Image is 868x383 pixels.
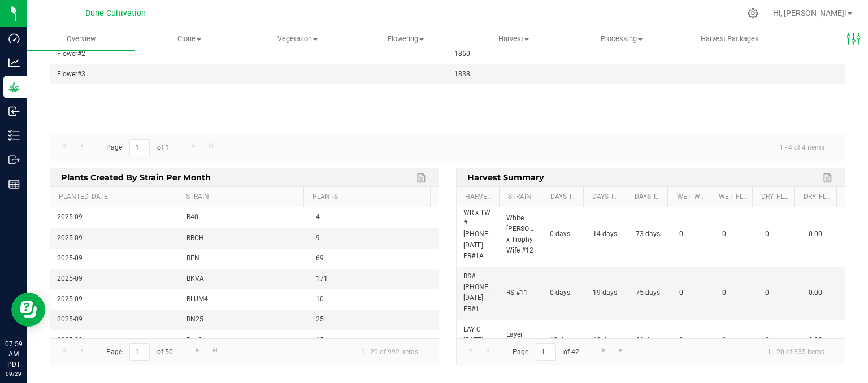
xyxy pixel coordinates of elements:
[672,267,715,320] td: 0
[586,267,629,320] td: 19 days
[186,193,299,202] a: Strain
[758,343,834,360] span: 1 - 20 of 835 items
[719,193,748,202] a: Wet_Flower_Weight
[457,203,500,267] td: WR x TW #[PHONE_NUMBER][DATE] FR#1A
[685,34,774,44] span: Harvest Packages
[568,27,676,51] a: Processing
[543,267,586,320] td: 0 days
[351,27,459,51] a: Flowering
[50,269,180,289] td: 2025-09
[97,139,178,156] span: Page of 1
[758,203,801,267] td: 0
[50,330,180,351] td: 2025-09
[500,320,542,362] td: Layer Cake
[50,207,180,228] td: 2025-09
[313,193,426,202] a: Plants
[8,33,20,44] inline-svg: Dashboard
[309,228,439,249] td: 9
[129,139,150,156] input: 1
[50,249,180,269] td: 2025-09
[180,269,309,289] td: BKVA
[820,171,837,185] a: Export to Excel
[672,203,715,267] td: 0
[11,293,45,327] iframe: Resource center
[207,343,224,359] a: Go to the last page
[51,34,111,44] span: Overview
[758,320,801,362] td: 0
[180,228,309,249] td: BBCH
[460,34,567,44] span: Harvest
[629,320,672,362] td: 61 days
[457,267,500,320] td: RS#[PHONE_NUMBER][DATE] FR#1
[746,8,760,19] div: Manage settings
[804,193,832,202] a: Dry_Flower_by_Plant
[465,193,494,202] a: Harvest
[459,27,567,51] a: Harvest
[5,339,22,369] p: 07:59 AM PDT
[129,343,150,361] input: 1
[58,168,214,186] span: Plants created by strain per month
[629,203,672,267] td: 73 days
[802,267,845,320] td: 0.00
[50,289,180,310] td: 2025-09
[8,154,20,166] inline-svg: Outbound
[568,34,675,44] span: Processing
[676,27,784,51] a: Harvest Packages
[136,34,242,44] span: Clone
[715,267,758,320] td: 0
[8,106,20,117] inline-svg: Inbound
[758,267,801,320] td: 0
[50,64,448,84] td: Flower#3
[180,289,309,310] td: BLUM4
[586,320,629,362] td: 19 days
[500,203,542,267] td: White [PERSON_NAME] x Trophy Wife #12
[180,310,309,330] td: BN25
[773,8,847,18] span: Hi, [PERSON_NAME]!
[309,269,439,289] td: 171
[27,27,135,51] a: Overview
[309,207,439,228] td: 4
[244,27,351,51] a: Vegetation
[508,193,537,202] a: Strain
[586,203,629,267] td: 14 days
[309,310,439,330] td: 25
[761,193,790,202] a: Dry_Flower_Weight
[189,343,206,359] a: Go to the next page
[672,320,715,362] td: 0
[635,193,663,202] a: Days_in_Flowering
[180,207,309,228] td: B40
[448,64,845,84] td: 1838
[97,343,182,361] span: Page of 50
[677,193,706,202] a: Wet_Whole_Weight
[50,44,448,64] td: Flower#2
[309,330,439,351] td: 15
[8,81,20,93] inline-svg: Grow
[50,310,180,330] td: 2025-09
[500,267,542,320] td: RS #11
[802,320,845,362] td: 0.00
[244,34,351,44] span: Vegetation
[352,343,427,360] span: 1 - 20 of 992 items
[50,228,180,249] td: 2025-09
[8,57,20,68] inline-svg: Analytics
[309,249,439,269] td: 69
[543,320,586,362] td: 13 days
[5,369,22,378] p: 09/29
[614,343,630,359] a: Go to the last page
[59,193,172,202] a: Planted_Date
[592,193,621,202] a: Days_in_Vegetation
[543,203,586,267] td: 0 days
[352,34,459,44] span: Flowering
[8,130,20,141] inline-svg: Inventory
[457,320,500,362] td: LAY C [DATE] FR#1A
[503,343,588,361] span: Page of 42
[180,330,309,351] td: Boof
[596,343,612,359] a: Go to the next page
[465,168,548,186] span: Harvest Summary
[550,193,579,202] a: Days_in_Cloning
[802,203,845,267] td: 0.00
[629,267,672,320] td: 75 days
[715,320,758,362] td: 0
[715,203,758,267] td: 0
[536,343,556,361] input: 1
